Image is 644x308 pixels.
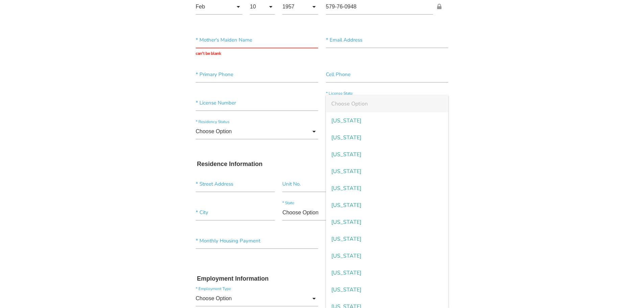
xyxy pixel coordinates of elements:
h3: Residence Information [197,161,447,168]
span: [US_STATE] [326,264,449,281]
span: [US_STATE] [326,112,449,129]
span: [US_STATE] [326,197,449,214]
span: [US_STATE] [326,231,449,247]
span: [US_STATE] [326,214,449,231]
span: [US_STATE] [326,180,449,197]
span: Choose Option [326,95,449,112]
span: [US_STATE] [326,247,449,264]
span: [US_STATE] [326,129,449,146]
span: [US_STATE] [326,281,449,298]
h3: Employment Information [197,275,447,283]
span: [US_STATE] [326,163,449,180]
span: [US_STATE] [326,146,449,163]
